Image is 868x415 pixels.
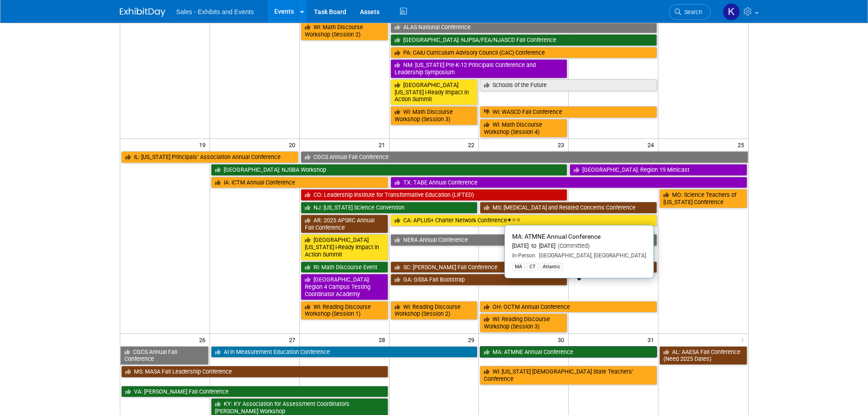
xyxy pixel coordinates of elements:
[301,261,388,273] a: RI: Math Discourse Event
[390,106,478,125] a: WI: Math Discourse Workshop (Session 3)
[301,234,388,260] a: [GEOGRAPHIC_DATA][US_STATE] i-Ready Impact in Action Summit
[121,386,388,398] a: VA: [PERSON_NAME] Fall Conference
[681,9,702,15] span: Search
[659,189,747,208] a: MO: Science Teachers of [US_STATE] Conference
[647,139,658,150] span: 24
[390,301,478,320] a: WI: Reading Discourse Workshop (Session 2)
[390,261,657,273] a: SC: [PERSON_NAME] Fall Conference
[737,139,748,150] span: 25
[480,346,657,358] a: MA: ATMNE Annual Conference
[301,202,478,214] a: NJ: [US_STATE] Science Convention
[301,274,388,300] a: [GEOGRAPHIC_DATA]: Region 4 Campus Testing Coordinator Academy
[527,263,538,271] div: CT
[390,274,568,286] a: GA: GSSA Fall Bootstrap
[480,202,657,214] a: MS: [MEDICAL_DATA] and Related Concerns Conference
[378,139,389,150] span: 21
[390,21,657,33] a: ALAS National Conference
[480,79,657,91] a: Schools of the Future
[120,346,209,365] a: CGCS Annual Fall Conference
[390,34,657,46] a: [GEOGRAPHIC_DATA]: NJPSA/FEA/NJASCD Fall Conference
[390,59,568,78] a: NM: [US_STATE] Pre-K-12 Principals Conference and Leadership Symposium
[288,139,299,150] span: 20
[512,263,525,271] div: MA
[390,215,657,226] a: CA: APLUS+ Charter Network Conference
[467,139,478,150] span: 22
[659,346,747,365] a: AL: AAESA Fall Conference (Need 2025 Dates)
[390,79,478,105] a: [GEOGRAPHIC_DATA][US_STATE] i-Ready Impact in Action Summit
[211,346,478,358] a: AI in Measurement Education Conference
[301,189,568,201] a: CO: Leadership Institute for Transformative Education (LIFTED)
[198,139,210,150] span: 19
[301,21,388,40] a: WI: Math Discourse Workshop (Session 2)
[211,177,388,189] a: IA: ICTM Annual Conference
[176,8,254,15] span: Sales - Exhibits and Events
[512,252,535,259] span: In-Person
[378,334,389,345] span: 28
[512,242,646,250] div: [DATE] to [DATE]
[120,8,165,17] img: ExhibitDay
[288,334,299,345] span: 27
[390,177,747,189] a: TX: TABE Annual Conference
[121,151,298,163] a: IL: [US_STATE] Principals’ Association Annual Conference
[480,301,657,313] a: OH: OCTM Annual Conference
[480,106,657,118] a: WI: WASCD Fall Conference
[198,334,210,345] span: 26
[390,234,657,246] a: NERA Annual Conference
[480,366,657,384] a: WI: [US_STATE] [DEMOGRAPHIC_DATA] State Teachers’ Conference
[535,252,646,259] span: [GEOGRAPHIC_DATA], [GEOGRAPHIC_DATA]
[512,233,601,240] span: MA: ATMNE Annual Conference
[480,119,567,138] a: WI: Math Discourse Workshop (Session 4)
[301,301,388,320] a: WI: Reading Discourse Workshop (Session 1)
[570,164,747,176] a: [GEOGRAPHIC_DATA]: Region 19 Minicast
[121,366,388,378] a: MS: MASA Fall Leadership Conference
[301,151,748,163] a: CGCS Annual Fall Conference
[555,242,590,249] span: (Committed)
[390,47,657,59] a: PA: CAIU Curriculum Advisory Council (CAC) Conference
[211,164,567,176] a: [GEOGRAPHIC_DATA]: NJSBA Workshop
[467,334,478,345] span: 29
[480,313,567,332] a: WI: Reading Discourse Workshop (Session 3)
[669,4,711,20] a: Search
[540,263,563,271] div: Atlantic
[740,334,748,345] span: 1
[557,139,568,150] span: 23
[647,334,658,345] span: 31
[301,215,388,233] a: AR: 2025 APSRC Annual Fall Conference
[557,334,568,345] span: 30
[723,3,740,20] img: Kara Haven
